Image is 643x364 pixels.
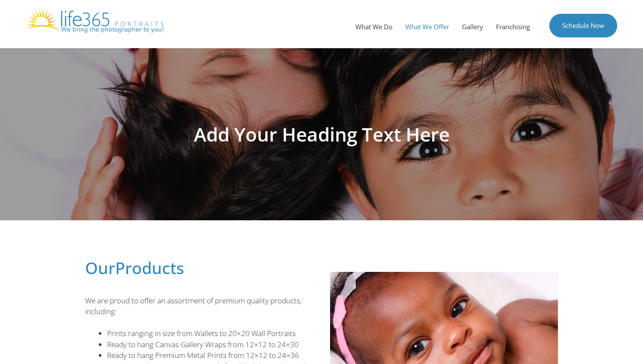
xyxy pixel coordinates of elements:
a: What We Offer [399,14,456,40]
a: Franchising [490,14,536,40]
li: Ready to hang Canvas Gallery Wraps from 12×12 to 24×30 [107,339,313,350]
span: Products [115,256,184,279]
img: Life365 [26,9,163,33]
p: We are proud to offer an assortment of premium quality products, including: [85,295,313,317]
a: What We Do [349,14,399,40]
li: Prints ranging in size from Wallets to 20×20 Wall Portraits [107,328,313,339]
a: Gallery [456,14,490,40]
a: Schedule Now [549,14,617,37]
span: Our [85,256,115,279]
li: Ready to hang Premium Metal Prints from 12×12 to 24×36 [107,350,313,361]
h1: Add Your Heading Text Here [81,125,562,144]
